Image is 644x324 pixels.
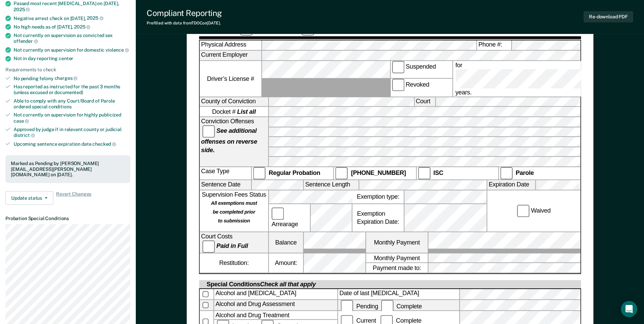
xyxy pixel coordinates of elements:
label: Physical Address [200,41,261,50]
dt: Probation Special Conditions [5,216,130,221]
strong: Paid in Full [216,242,248,249]
input: Complete [381,300,393,312]
label: Sentence Length [304,180,358,190]
button: Re-download PDF [584,11,633,22]
div: Has reported as instructed for the past 3 months (unless excused or [14,84,130,95]
label: Pending [339,303,379,309]
div: Prefilled with data from TDOC on [DATE] . [147,21,222,25]
input: Parole [500,167,512,179]
div: Not currently on supervision as convicted sex [14,33,130,44]
div: Case Type [200,167,251,179]
label: Payment made to: [366,263,428,273]
div: Alcohol and Drug Treatment [214,311,337,319]
label: Current Employer [200,51,261,60]
div: Restitution: [200,253,268,273]
input: See additional offenses on reverse side. [202,125,215,138]
span: Docket # [212,108,256,116]
div: Open Intercom Messenger [621,301,637,317]
div: Marked as Pending by [PERSON_NAME][EMAIL_ADDRESS][PERSON_NAME][DOMAIN_NAME] on [DATE]. [11,161,125,178]
span: offender [14,38,38,44]
div: Approved by judge if in relevant county or judicial [14,127,130,138]
span: Revert Changes [56,191,91,205]
label: Expiration Date [487,180,535,190]
input: Arrearage [272,208,284,220]
label: Revoked [390,79,452,97]
div: Court Costs [200,232,268,253]
label: Exemption type: [352,190,404,203]
div: No high needs as of [DATE], [14,24,130,30]
span: 2025 [87,15,103,21]
span: documented) [54,90,83,95]
div: Not currently on supervision for highly publicized [14,112,130,124]
span: district [14,132,35,138]
div: Supervision Fees Status [200,190,268,231]
label: for years. [454,61,644,96]
button: Update status [5,191,53,205]
span: Check all that apply [260,281,316,288]
strong: Parole [516,169,534,176]
div: Requirements to check [5,67,130,73]
label: Sentence Date [200,180,251,190]
span: case [14,118,29,124]
label: Phone #: [477,41,511,50]
span: checked [92,141,116,147]
label: Complete [380,303,423,309]
strong: [PHONE_NUMBER] [351,169,406,176]
span: 2025 [14,7,30,12]
input: Revoked [392,79,404,91]
input: Suspended [392,61,404,73]
div: Upcoming sentence expiration date [14,141,130,147]
input: Waived [517,204,529,217]
label: Court [414,97,435,106]
span: conditions [49,104,72,109]
label: Suspended [390,61,452,78]
input: for years. [455,69,642,88]
label: Balance [269,232,303,253]
span: violence [106,47,129,53]
div: Conviction Offenses [200,117,268,166]
div: Exemption Expiration Date: [352,204,404,232]
div: Not currently on supervision for domestic [14,47,130,53]
label: Monthly Payment [366,253,428,263]
div: Alcohol and [MEDICAL_DATA] [214,289,337,299]
strong: List all [237,108,256,115]
label: Arrearage [270,208,309,228]
div: No pending felony [14,75,130,82]
label: Amount: [269,253,303,273]
input: Regular Probation [253,167,265,179]
strong: See additional offenses on reverse side. [201,128,257,154]
label: Monthly Payment [366,232,428,253]
strong: ISC [433,169,443,176]
div: Able to comply with any Court/Board of Parole ordered special [14,98,130,110]
label: County of Conviction [200,97,268,106]
div: Alcohol and Drug Assessment [214,300,337,310]
span: center [59,56,73,61]
div: Special Conditions [205,280,317,288]
label: Date of last [MEDICAL_DATA] [338,289,459,299]
strong: Regular Probation [269,169,320,176]
span: 2025 [74,24,90,30]
label: Driver’s License # [200,61,261,96]
div: Not in day reporting [14,56,130,61]
input: Paid in Full [202,240,215,252]
input: ISC [418,167,430,179]
label: Waived [516,204,552,217]
span: charges [55,75,78,81]
input: Pending [341,300,353,312]
div: Negative arrest check on [DATE], [14,15,130,21]
div: Passed most recent [MEDICAL_DATA] on [DATE], [14,1,130,12]
input: [PHONE_NUMBER] [335,167,348,179]
strong: All exemptions must be completed prior to submission [211,200,257,224]
div: Compliant Reporting [147,8,222,18]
